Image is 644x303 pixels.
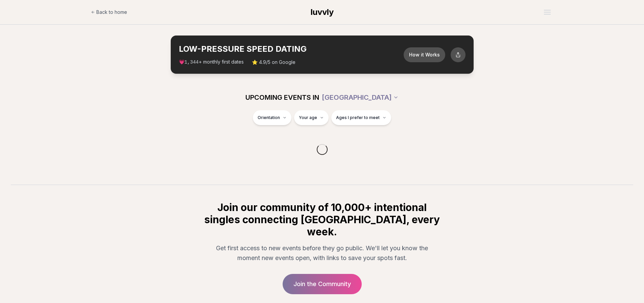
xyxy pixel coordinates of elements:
[331,110,391,125] button: Ages I prefer to meet
[203,201,441,238] h2: Join our community of 10,000+ intentional singles connecting [GEOGRAPHIC_DATA], every week.
[336,115,380,120] span: Ages I prefer to meet
[311,7,334,17] span: luvvly
[96,9,127,16] span: Back to home
[179,44,404,54] h2: LOW-PRESSURE SPEED DATING
[322,90,399,105] button: [GEOGRAPHIC_DATA]
[294,110,329,125] button: Your age
[185,60,199,65] span: 1,344
[258,115,280,120] span: Orientation
[404,47,445,62] button: How it Works
[91,5,127,19] a: Back to home
[179,59,244,66] span: 💗 + monthly first dates
[209,243,436,263] p: Get first access to new events before they go public. We'll let you know the moment new events op...
[245,93,319,102] span: UPCOMING EVENTS IN
[283,274,362,294] a: Join the Community
[253,110,291,125] button: Orientation
[252,59,295,66] span: ⭐ 4.9/5 on Google
[299,115,317,120] span: Your age
[311,7,334,18] a: luvvly
[541,7,553,17] button: Open menu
